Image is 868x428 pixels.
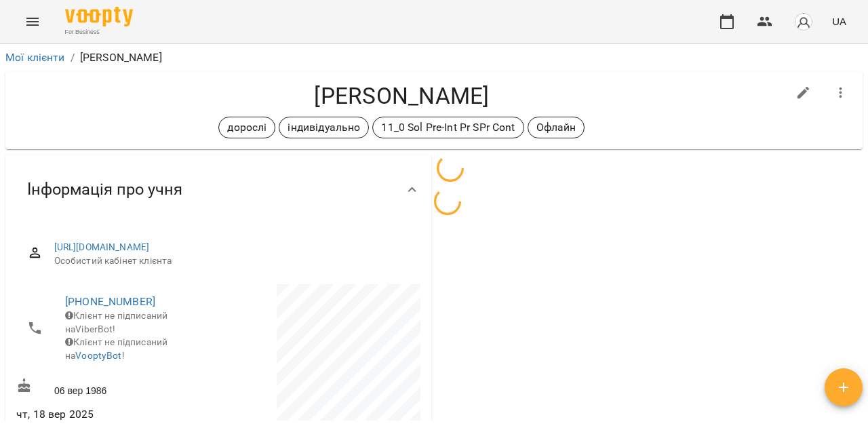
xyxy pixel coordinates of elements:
[227,119,267,136] p: дорослі
[381,119,515,136] p: 11_0 Sol Pre-Int Pr SPr Cont
[65,336,167,361] span: Клієнт не підписаний на !
[536,119,576,136] p: Офлайн
[279,117,369,138] div: індивідуально
[16,82,787,110] h4: [PERSON_NAME]
[372,117,524,138] div: 11_0 Sol Pre-Int Pr SPr Cont
[827,9,852,34] button: UA
[54,241,150,252] a: [URL][DOMAIN_NAME]
[80,50,162,66] p: [PERSON_NAME]
[65,295,155,308] a: [PHONE_NUMBER]
[65,7,133,26] img: Voopty Logo
[5,50,863,66] nav: breadcrumb
[54,254,410,268] span: Особистий кабінет клієнта
[71,50,75,66] li: /
[5,51,65,64] a: Мої клієнти
[528,117,585,138] div: Офлайн
[794,12,813,31] img: avatar_s.png
[288,119,360,136] p: індивідуально
[75,350,121,361] a: VooptyBot
[65,310,167,334] span: Клієнт не підписаний на ViberBot!
[16,406,216,423] span: чт, 18 вер 2025
[27,179,182,200] span: Інформація про учня
[5,155,431,225] div: Інформація про учня
[65,28,133,37] span: For Business
[832,14,846,28] span: UA
[16,5,49,38] button: Menu
[14,375,218,400] div: 06 вер 1986
[218,117,275,138] div: дорослі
